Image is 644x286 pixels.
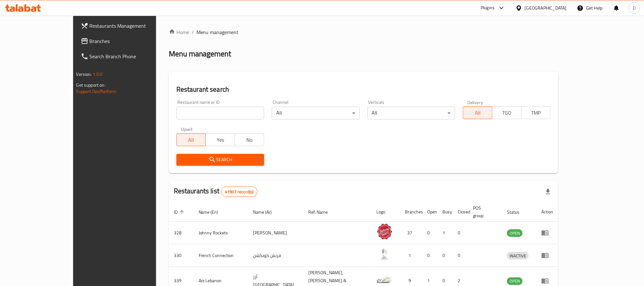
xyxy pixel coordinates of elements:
[377,246,393,262] img: French Connection
[196,28,239,36] span: Menu management
[248,244,303,267] td: فرنش كونكشن
[541,229,553,237] div: Menu
[221,187,257,197] div: Total records count
[507,252,529,260] span: INACTIVE
[169,28,558,36] nav: breadcrumb
[176,133,206,146] button: All
[438,202,453,222] th: Busy
[76,18,181,33] a: Restaurants Management
[174,208,186,216] span: ID
[541,277,553,285] div: Menu
[453,222,468,244] td: 0
[438,222,453,244] td: 1
[76,81,106,89] span: Get support on:
[235,133,264,146] button: No
[90,22,175,30] span: Restaurants Management
[199,208,227,216] span: Name (En)
[492,106,522,119] button: TGO
[76,49,181,64] a: Search Branch Phone
[521,106,551,119] button: TMP
[372,202,400,222] th: Logo
[507,208,528,216] span: Status
[400,202,422,222] th: Branches
[536,202,558,222] th: Action
[76,33,181,49] a: Branches
[237,135,262,145] span: No
[633,4,636,11] span: D
[438,244,453,267] td: 0
[308,208,336,216] span: Ref. Name
[481,4,495,12] div: Plugins
[169,49,231,59] h2: Menu management
[473,204,495,219] span: POS group
[181,127,193,132] label: Upsell
[248,222,303,244] td: [PERSON_NAME]
[525,4,567,11] div: [GEOGRAPHIC_DATA]
[422,244,438,267] td: 0
[93,70,103,78] span: 1.0.0
[540,184,556,199] div: Export file
[192,28,194,36] li: /
[76,87,117,96] a: Support.OpsPlatform
[377,224,393,240] img: Johnny Rockets
[221,189,257,195] span: 41907 record(s)
[507,277,523,285] span: OPEN
[169,244,194,267] td: 330
[466,108,490,118] span: All
[176,85,551,94] h2: Restaurant search
[194,222,248,244] td: Johnny Rockets
[272,107,360,119] div: All
[367,107,455,119] div: All
[253,208,280,216] span: Name (Ar)
[90,53,175,60] span: Search Branch Phone
[176,154,264,166] button: Search
[422,202,438,222] th: Open
[76,70,92,78] span: Version:
[495,108,519,118] span: TGO
[174,186,258,197] h2: Restaurants list
[507,230,523,237] span: OPEN
[205,133,235,146] button: Yes
[463,106,492,119] button: All
[400,244,422,267] td: 1
[453,202,468,222] th: Closed
[194,244,248,267] td: French Connection
[176,107,264,119] input: Search for restaurant name or ID..
[541,252,553,259] div: Menu
[467,100,483,104] label: Delivery
[453,244,468,267] td: 0
[422,222,438,244] td: 0
[90,37,175,45] span: Branches
[179,135,203,145] span: All
[400,222,422,244] td: 37
[208,135,232,145] span: Yes
[524,108,548,118] span: TMP
[182,156,259,164] span: Search
[169,222,194,244] td: 328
